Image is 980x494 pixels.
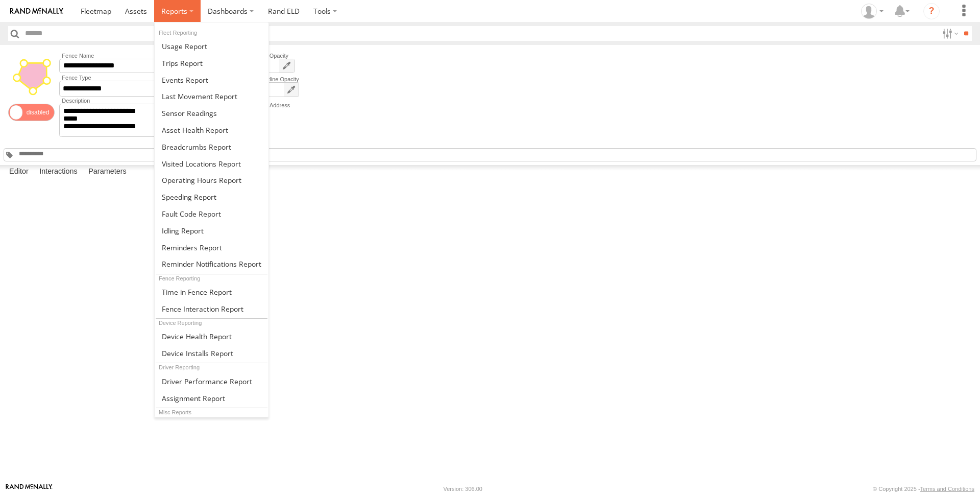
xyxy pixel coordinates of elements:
[10,8,63,15] img: rand-logo.svg
[258,76,299,82] label: Outline Opacity
[444,486,482,492] div: Version: 306.00
[920,486,974,492] a: Terms and Conditions
[938,26,960,41] label: Search Filter Options
[155,189,268,205] a: Fleet Speed Report
[155,38,268,55] a: Usage Report
[155,105,268,122] a: Sensor Readings
[59,53,212,59] label: Fence Name
[155,138,268,155] a: Breadcrumbs Report
[155,239,268,256] a: Reminders Report
[155,88,268,105] a: Last Movement Report
[83,165,132,179] label: Parameters
[155,300,268,317] a: Fence Interaction Report
[857,4,887,19] div: Jamie Farr
[258,53,295,59] label: Fill Opacity
[155,205,268,222] a: Fault Code Report
[155,222,268,239] a: Idling Report
[155,345,268,362] a: Device Installs Report
[155,256,268,273] a: Service Reminder Notifications Report
[59,98,212,104] label: Description
[4,165,34,179] label: Editor
[155,390,268,407] a: Assignment Report
[923,3,940,19] i: ?
[155,155,268,172] a: Visited Locations Report
[59,75,212,81] label: Fence Type
[155,55,268,72] a: Trips Report
[34,165,83,179] label: Interactions
[873,486,974,492] div: © Copyright 2025 -
[155,172,268,189] a: Asset Operating Hours Report
[155,373,268,390] a: Driver Performance Report
[8,104,55,121] span: Enable/Disable Status
[155,284,268,300] a: Time in Fences Report
[155,72,268,88] a: Full Events Report
[6,484,53,494] a: Visit our Website
[155,122,268,138] a: Asset Health Report
[155,328,268,345] a: Device Health Report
